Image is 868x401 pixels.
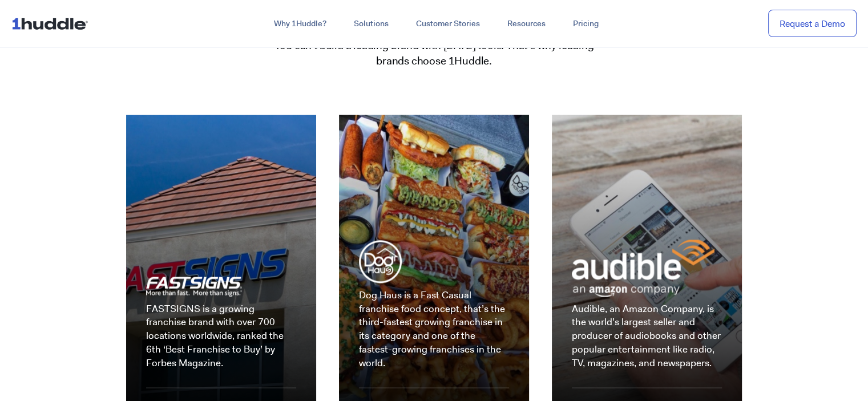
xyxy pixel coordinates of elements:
img: ... [11,13,93,34]
div: Audible, an Amazon Company, is the world’s largest seller and producer of audiobooks and other po... [572,302,722,388]
a: Resources [494,14,559,34]
a: Request a Demo [768,10,857,38]
img: audible [572,240,714,297]
div: FASTSIGNS is a growing franchise brand with over 700 locations worldwide, ranked the 6th ‘Best Fr... [146,302,296,388]
a: Solutions [340,14,402,34]
a: Why 1Huddle? [260,14,340,34]
a: Customer Stories [402,14,494,34]
h2: You can’t build a leading brand with [DATE] tools. That’s why leading brands choose 1Huddle. [257,38,611,68]
div: Dog Haus is a Fast Casual franchise food concept, that’s the third-fastest growing franchise in i... [359,289,509,388]
img: dog-haus [359,240,402,283]
a: Pricing [559,14,612,34]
